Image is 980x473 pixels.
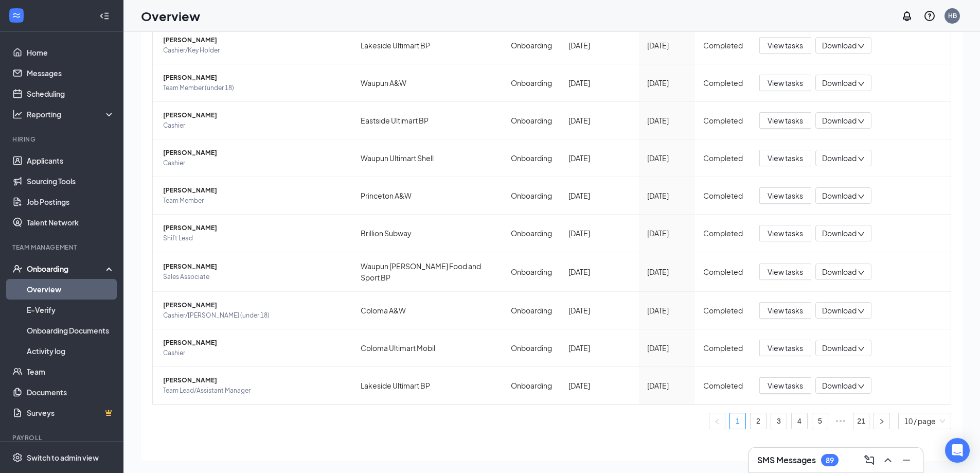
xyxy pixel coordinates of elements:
[768,342,803,354] span: View tasks
[163,35,344,45] span: [PERSON_NAME]
[352,252,503,292] td: Waupun [PERSON_NAME] Food and Sport BP
[858,43,865,50] span: down
[503,64,560,102] td: Onboarding
[768,115,803,126] span: View tasks
[163,185,344,196] span: [PERSON_NAME]
[791,413,808,429] li: 4
[27,264,106,274] div: Onboarding
[568,380,631,391] div: [DATE]
[822,343,857,354] span: Download
[863,454,876,466] svg: ComposeMessage
[568,190,631,201] div: [DATE]
[12,264,23,274] svg: UserCheck
[750,413,767,429] li: 2
[503,177,560,215] td: Onboarding
[352,177,503,215] td: Princeton A&W
[27,341,115,361] a: Activity log
[900,454,913,466] svg: Minimize
[27,63,115,83] a: Messages
[568,115,631,126] div: [DATE]
[879,418,885,425] span: right
[703,152,743,164] div: Completed
[163,73,344,83] span: [PERSON_NAME]
[858,269,865,276] span: down
[768,40,803,51] span: View tasks
[948,11,957,20] div: HB
[503,102,560,139] td: Onboarding
[853,413,869,429] li: 21
[163,83,344,93] span: Team Member (under 18)
[352,329,503,367] td: Coloma Ultimart Mobil
[822,305,857,316] span: Download
[768,227,803,239] span: View tasks
[771,413,787,429] li: 3
[858,193,865,200] span: down
[822,40,857,51] span: Download
[12,433,113,442] div: Payroll
[568,152,631,164] div: [DATE]
[352,139,503,177] td: Waupun Ultimart Shell
[163,223,344,233] span: [PERSON_NAME]
[503,27,560,64] td: Onboarding
[163,310,344,321] span: Cashier/[PERSON_NAME] (under 18)
[703,115,743,126] div: Completed
[832,413,849,429] span: •••
[757,454,816,466] h3: SMS Messages
[163,300,344,310] span: [PERSON_NAME]
[703,190,743,201] div: Completed
[759,340,811,356] button: View tasks
[27,83,115,104] a: Scheduling
[352,292,503,329] td: Coloma A&W
[822,228,857,239] span: Download
[163,261,344,272] span: [PERSON_NAME]
[568,342,631,354] div: [DATE]
[901,10,913,22] svg: Notifications
[759,264,811,280] button: View tasks
[858,308,865,315] span: down
[163,120,344,131] span: Cashier
[163,338,344,348] span: [PERSON_NAME]
[647,266,687,277] div: [DATE]
[647,40,687,51] div: [DATE]
[352,215,503,252] td: Brillion Subway
[822,267,857,277] span: Download
[163,45,344,56] span: Cashier/Key Holder
[27,42,115,63] a: Home
[352,27,503,64] td: Lakeside Ultimart BP
[768,77,803,89] span: View tasks
[647,115,687,126] div: [DATE]
[880,452,896,468] button: ChevronUp
[27,212,115,233] a: Talent Network
[27,382,115,402] a: Documents
[874,413,890,429] button: right
[12,243,113,252] div: Team Management
[822,153,857,164] span: Download
[812,413,828,429] a: 5
[503,252,560,292] td: Onboarding
[163,272,344,282] span: Sales Associate
[768,266,803,277] span: View tasks
[647,380,687,391] div: [DATE]
[822,190,857,201] span: Download
[703,266,743,277] div: Completed
[853,413,869,429] a: 21
[729,413,746,429] li: 1
[812,413,828,429] li: 5
[904,413,945,429] span: 10 / page
[771,413,787,429] a: 3
[898,452,915,468] button: Minimize
[163,233,344,243] span: Shift Lead
[703,342,743,354] div: Completed
[99,11,110,21] svg: Collapse
[858,155,865,163] span: down
[352,367,503,404] td: Lakeside Ultimart BP
[703,77,743,89] div: Completed
[768,190,803,201] span: View tasks
[861,452,878,468] button: ComposeMessage
[27,300,115,320] a: E-Verify
[27,150,115,171] a: Applicants
[27,402,115,423] a: SurveysCrown
[759,37,811,54] button: View tasks
[923,10,936,22] svg: QuestionInfo
[503,329,560,367] td: Onboarding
